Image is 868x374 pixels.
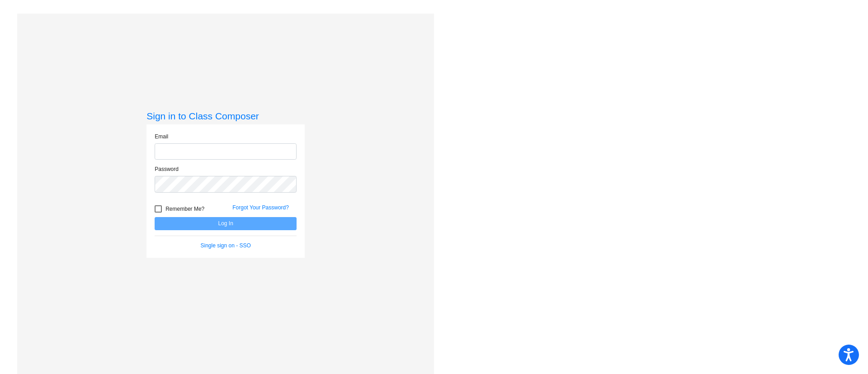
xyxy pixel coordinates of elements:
h3: Sign in to Class Composer [146,110,305,122]
a: Single sign on - SSO [201,242,251,249]
label: Email [155,133,168,141]
a: Forgot Your Password? [232,204,289,211]
span: Remember Me? [165,204,204,214]
label: Password [155,165,179,173]
button: Log In [155,217,297,230]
